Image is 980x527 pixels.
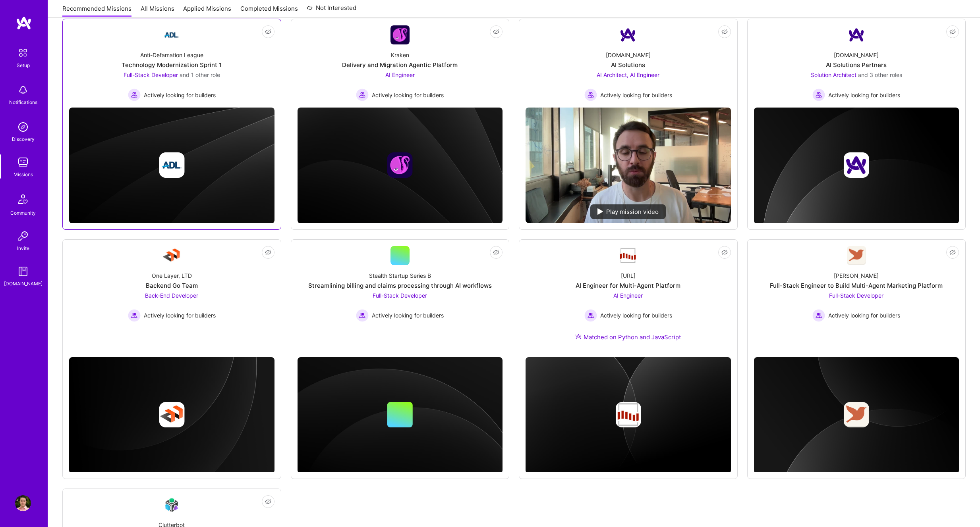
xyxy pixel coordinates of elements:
[16,16,32,30] img: logo
[265,498,271,505] i: icon EyeClosed
[141,4,174,17] a: All Missions
[844,152,869,178] img: Company logo
[834,51,879,59] div: [DOMAIN_NAME]
[619,247,638,264] img: Company Logo
[356,88,369,101] img: Actively looking for builders
[600,91,672,99] span: Actively looking for builders
[308,281,492,290] div: Streamlining billing and claims processing through AI workflows
[828,91,900,99] span: Actively looking for builders
[847,25,866,44] img: Company Logo
[144,91,216,99] span: Actively looking for builders
[754,357,959,473] img: cover
[14,170,33,179] div: Missions
[69,357,274,473] img: cover
[372,91,444,99] span: Actively looking for builders
[597,71,659,78] span: AI Architect, AI Engineer
[122,61,222,69] div: Technology Modernization Sprint 1
[829,292,883,299] span: Full-Stack Developer
[298,357,503,473] img: cover
[162,25,181,44] img: Company Logo
[15,44,31,61] img: setup
[847,246,866,265] img: Company Logo
[812,88,825,101] img: Actively looking for builders
[526,108,731,223] img: No Mission
[265,249,271,256] i: icon EyeClosed
[17,61,30,69] div: Setup
[754,108,959,224] img: cover
[754,246,959,351] a: Company Logo[PERSON_NAME]Full-Stack Engineer to Build Multi-Agent Marketing PlatformFull-Stack De...
[162,246,181,265] img: Company Logo
[390,25,410,44] img: Company Logo
[369,271,431,280] div: Stealth Startup Series B
[144,311,216,319] span: Actively looking for builders
[180,71,220,78] span: and 1 other role
[597,208,603,215] img: play
[826,61,887,69] div: AI Solutions Partners
[12,135,35,143] div: Discovery
[15,154,31,170] img: teamwork
[128,88,141,101] img: Actively looking for builders
[576,281,680,290] div: AI Engineer for Multi-Agent Platform
[372,311,444,319] span: Actively looking for builders
[721,29,728,35] i: icon EyeClosed
[949,29,956,35] i: icon EyeClosed
[949,249,956,256] i: icon EyeClosed
[159,402,184,427] img: Company logo
[152,271,192,280] div: One Layer, LTD
[606,51,651,59] div: [DOMAIN_NAME]
[611,61,645,69] div: AI Solutions
[391,51,409,59] div: Kraken
[15,495,31,511] img: User Avatar
[10,209,36,217] div: Community
[162,496,181,514] img: Company Logo
[526,357,731,473] img: cover
[14,190,33,209] img: Community
[265,29,271,35] i: icon EyeClosed
[17,244,29,252] div: Invite
[526,25,731,101] a: Company Logo[DOMAIN_NAME]AI SolutionsAI Architect, AI Engineer Actively looking for buildersActiv...
[373,292,427,299] span: Full-Stack Developer
[575,333,582,340] img: Ateam Purple Icon
[62,4,131,17] a: Recommended Missions
[9,98,37,106] div: Notifications
[844,402,869,427] img: Company logo
[69,108,274,223] img: cover
[342,61,458,69] div: Delivery and Migration Agentic Platform
[754,25,959,101] a: Company Logo[DOMAIN_NAME]AI Solutions PartnersSolution Architect and 3 other rolesActively lookin...
[298,25,503,101] a: Company LogoKrakenDelivery and Migration Agentic PlatformAI Engineer Actively looking for builder...
[183,4,231,17] a: Applied Missions
[240,4,298,17] a: Completed Missions
[613,292,643,299] span: AI Engineer
[69,25,274,101] a: Company LogoAnti-Defamation LeagueTechnology Modernization Sprint 1Full-Stack Developer and 1 oth...
[140,51,203,59] div: Anti-Defamation League
[387,152,413,178] img: Company logo
[493,29,499,35] i: icon EyeClosed
[356,309,369,322] img: Actively looking for builders
[159,152,184,178] img: Company logo
[493,249,499,256] i: icon EyeClosed
[15,119,31,135] img: discovery
[575,333,681,341] div: Matched on Python and JavaScript
[615,402,641,427] img: Company logo
[69,246,274,351] a: Company LogoOne Layer, LTDBackend Go TeamBack-End Developer Actively looking for buildersActively...
[584,88,597,101] img: Actively looking for builders
[600,311,672,319] span: Actively looking for builders
[13,495,33,511] a: User Avatar
[4,279,43,288] div: [DOMAIN_NAME]
[145,292,198,299] span: Back-End Developer
[811,71,856,78] span: Solution Architect
[298,108,503,223] img: cover
[590,204,666,219] div: Play mission video
[619,25,638,44] img: Company Logo
[385,71,415,78] span: AI Engineer
[526,246,731,351] a: Company Logo[URL]AI Engineer for Multi-Agent PlatformAI Engineer Actively looking for buildersAct...
[858,71,902,78] span: and 3 other roles
[721,249,728,256] i: icon EyeClosed
[15,263,31,279] img: guide book
[124,71,178,78] span: Full-Stack Developer
[584,309,597,322] img: Actively looking for builders
[146,281,198,290] div: Backend Go Team
[812,309,825,322] img: Actively looking for builders
[298,246,503,351] a: Stealth Startup Series BStreamlining billing and claims processing through AI workflowsFull-Stack...
[15,82,31,98] img: bell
